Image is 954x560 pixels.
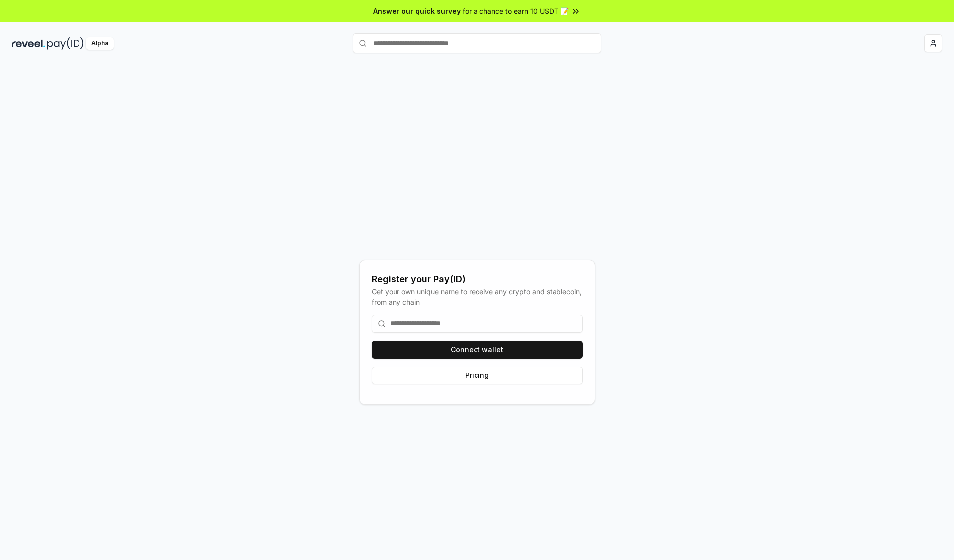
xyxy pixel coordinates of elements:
span: Answer our quick survey [373,6,461,16]
img: reveel_dark [12,37,45,50]
span: for a chance to earn 10 USDT 📝 [463,6,569,16]
img: pay_id [47,37,84,50]
div: Register your Pay(ID) [372,272,583,286]
div: Get your own unique name to receive any crypto and stablecoin, from any chain [372,286,583,307]
div: Alpha [86,37,114,50]
button: Pricing [372,367,583,384]
button: Connect wallet [372,341,583,359]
